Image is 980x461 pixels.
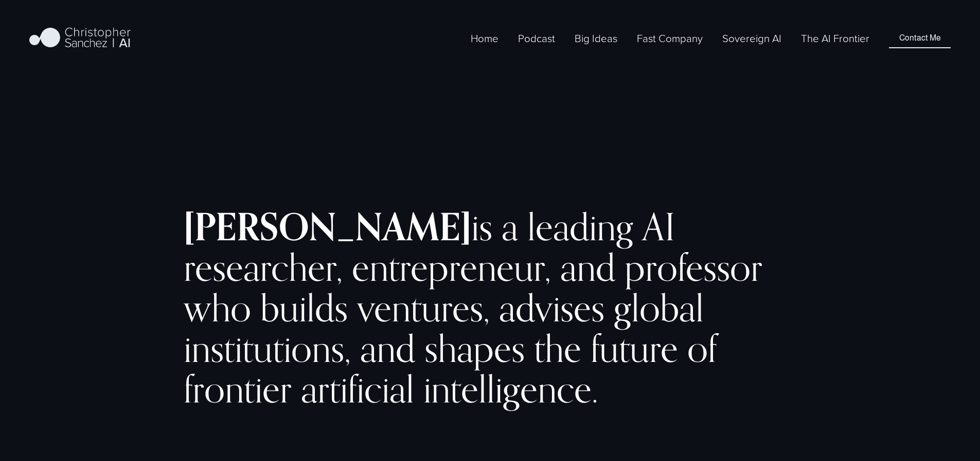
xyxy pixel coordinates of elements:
[722,30,781,47] a: Sovereign AI
[575,30,617,47] a: folder dropdown
[518,30,555,47] a: Podcast
[575,31,617,46] span: Big Ideas
[637,31,703,46] span: Fast Company
[184,203,471,249] strong: [PERSON_NAME]
[184,206,796,409] h2: is a leading AI researcher, entrepreneur, and professor who builds ventures, advises global insti...
[637,30,703,47] a: folder dropdown
[29,26,131,51] img: Christopher Sanchez | AI
[801,30,869,47] a: The AI Frontier
[471,30,498,47] a: Home
[889,28,950,48] a: Contact Me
